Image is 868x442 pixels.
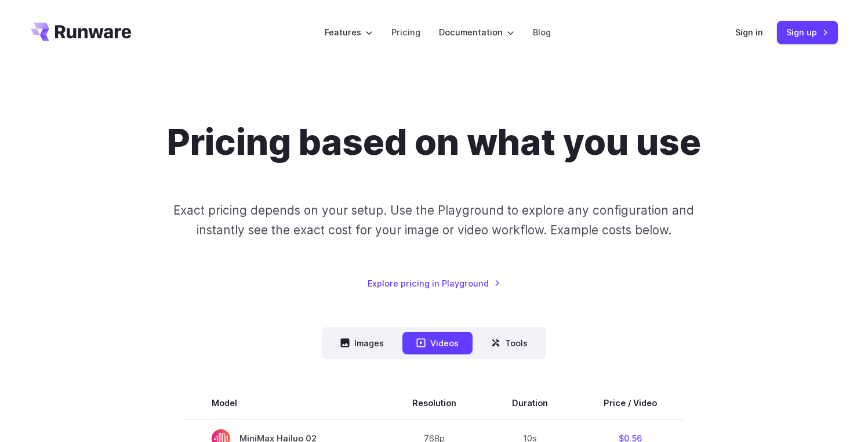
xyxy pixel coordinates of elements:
th: Price / Video [576,387,685,419]
a: Sign up [777,21,838,44]
th: Resolution [384,387,484,419]
button: Images [326,332,398,354]
a: Sign in [735,26,763,39]
button: Videos [402,332,473,354]
a: Pricing [391,26,420,39]
p: Exact pricing depends on your setup. Use the Playground to explore any configuration and instantl... [151,201,716,240]
label: Documentation [439,26,514,39]
a: Blog [533,26,551,39]
button: Tools [477,332,542,354]
label: Features [325,26,373,39]
th: Model [184,387,384,419]
a: Go to / [31,23,132,41]
h1: Pricing based on what you use [167,121,701,164]
a: Explore pricing in Playground [368,277,500,290]
th: Duration [484,387,576,419]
